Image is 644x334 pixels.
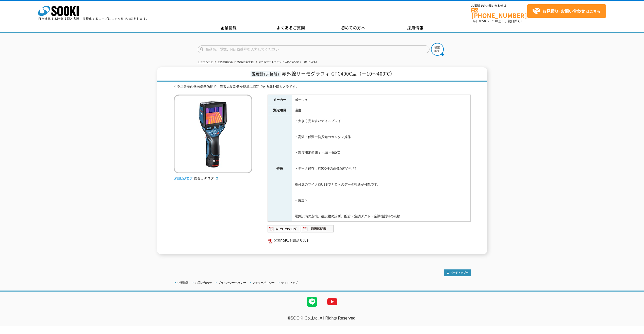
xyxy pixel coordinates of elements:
[624,321,644,326] a: テストMail
[527,4,606,18] a: お見積り･お問い合わせはこちら
[218,60,233,63] a: その他測定器
[268,237,471,244] a: 関連PDF1 付属品リスト
[471,8,527,18] a: [PHONE_NUMBER]
[489,19,498,23] span: 17:30
[292,116,470,222] td: ・大きく見やすいディスプレイ ・高温・低温一発探知のカンタン操作 ・温度測定範囲：－10～400℃ ・データ保存：約500件の画像保存が可能 ※付属のマイクロUSBでＰＣへのデータ転送が可能です...
[174,176,193,181] img: webカタログ
[471,19,522,23] span: (平日 ～ 土日、祝日除く)
[252,281,275,284] a: クッキーポリシー
[292,95,470,105] td: ボッシュ
[471,4,527,7] span: お電話でのお問い合わせは
[237,60,254,63] a: 温度計(非接触)
[255,59,318,65] li: 赤外線サーモグラフィ GTC400C型（－10～400℃）
[479,19,486,23] span: 8:50
[542,8,585,14] strong: お見積り･お問い合わせ
[174,95,252,173] img: 赤外線サーモグラフィ GTC400C型（－10～400℃）
[198,24,260,32] a: 企業情報
[218,281,246,284] a: プライバシーポリシー
[268,225,301,233] img: メーカーカタログ
[532,7,600,15] span: はこちら
[198,45,430,53] input: 商品名、型式、NETIS番号を入力してください
[194,176,219,180] a: 総合カタログ
[198,60,213,63] a: トップページ
[292,105,470,116] td: 温度
[177,281,189,284] a: 企業情報
[384,24,447,32] a: 採用情報
[268,95,292,105] th: メーカー
[260,24,322,32] a: よくあるご質問
[268,105,292,116] th: 測定項目
[268,228,301,232] a: メーカーカタログ
[174,84,471,89] div: クラス最高の熱画像解像度で、異常温度部分を簡単に特定できる赤外線カメラです。
[251,71,280,77] span: 温度計(非接触)
[268,116,292,222] th: 特長
[302,292,322,312] img: LINE
[301,225,334,233] img: 取扱説明書
[444,269,471,276] img: トップページへ
[322,292,342,312] img: YouTube
[281,281,298,284] a: サイトマップ
[322,24,384,32] a: 初めての方へ
[341,25,365,31] span: 初めての方へ
[195,281,212,284] a: お問い合わせ
[301,228,334,232] a: 取扱説明書
[38,17,149,20] p: 日々進化する計測技術と多種・多様化するニーズにレンタルでお応えします。
[431,43,444,56] img: btn_search.png
[282,70,395,77] span: 赤外線サーモグラフィ GTC400C型（－10～400℃）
